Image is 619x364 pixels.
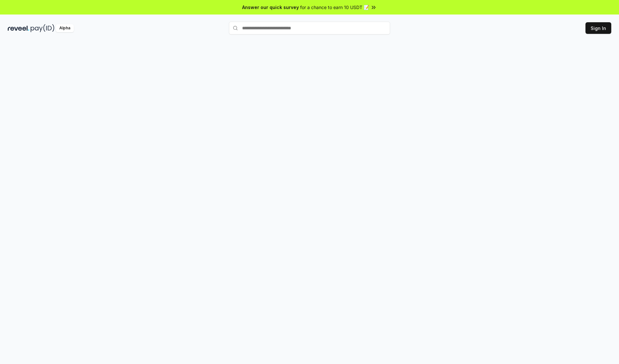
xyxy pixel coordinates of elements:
span: for a chance to earn 10 USDT 📝 [300,4,369,11]
button: Sign In [585,22,611,34]
span: Answer our quick survey [242,4,299,11]
img: pay_id [31,24,54,32]
img: reveel_dark [8,24,29,32]
div: Alpha [56,24,74,32]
